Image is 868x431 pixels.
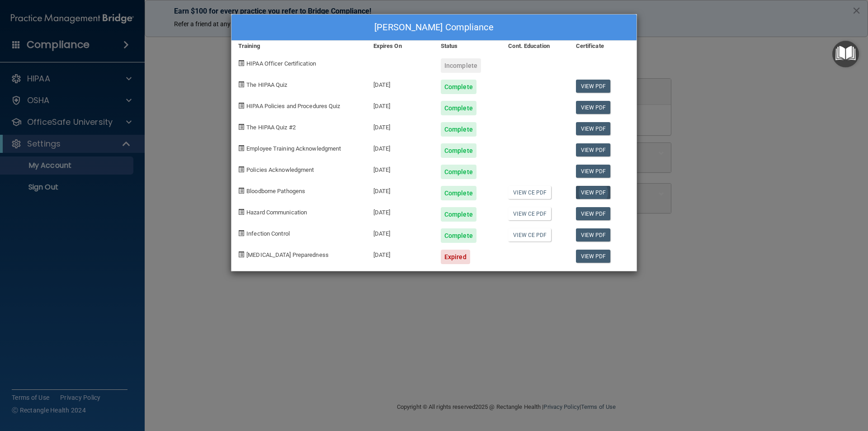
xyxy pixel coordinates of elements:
[441,58,481,73] div: Incomplete
[367,200,434,222] div: [DATE]
[576,101,611,114] a: View PDF
[246,103,340,109] span: HIPAA Policies and Procedures Quiz
[367,94,434,115] div: [DATE]
[576,165,611,178] a: View PDF
[508,228,551,242] a: View CE PDF
[569,41,637,52] div: Certificate
[441,186,476,200] div: Complete
[246,188,305,194] span: Bloodborne Pathogens
[441,80,476,94] div: Complete
[367,137,434,158] div: [DATE]
[246,209,307,216] span: Hazard Communication
[441,101,476,115] div: Complete
[367,115,434,137] div: [DATE]
[246,230,290,237] span: Infection Control
[246,81,287,88] span: The HIPAA Quiz
[508,207,551,220] a: View CE PDF
[832,41,859,67] button: Open Resource Center
[367,41,434,52] div: Expires On
[576,122,611,135] a: View PDF
[367,179,434,200] div: [DATE]
[576,186,611,199] a: View PDF
[576,228,611,242] a: View PDF
[231,14,637,41] div: [PERSON_NAME] Compliance
[367,243,434,264] div: [DATE]
[441,207,476,222] div: Complete
[576,250,611,263] a: View PDF
[441,165,476,179] div: Complete
[246,251,329,258] span: [MEDICAL_DATA] Preparedness
[367,73,434,94] div: [DATE]
[434,41,501,52] div: Status
[508,186,551,199] a: View CE PDF
[367,222,434,243] div: [DATE]
[441,143,476,158] div: Complete
[441,228,476,243] div: Complete
[441,250,470,264] div: Expired
[441,122,476,137] div: Complete
[576,80,611,93] a: View PDF
[576,143,611,156] a: View PDF
[367,158,434,179] div: [DATE]
[231,41,367,52] div: Training
[576,207,611,220] a: View PDF
[246,166,314,173] span: Policies Acknowledgment
[246,124,296,131] span: The HIPAA Quiz #2
[246,60,316,67] span: HIPAA Officer Certification
[501,41,569,52] div: Cont. Education
[246,145,341,152] span: Employee Training Acknowledgment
